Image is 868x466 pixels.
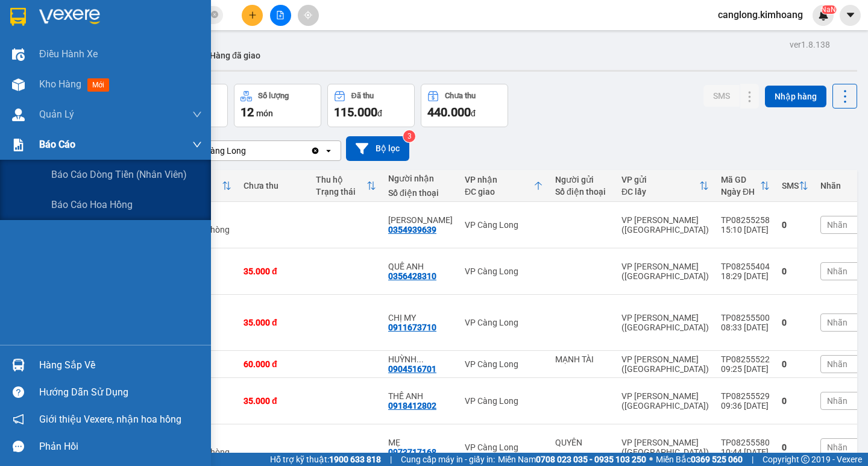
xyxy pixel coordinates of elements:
[782,442,808,452] div: 0
[248,11,257,19] span: plus
[721,323,770,332] div: 08:33 [DATE]
[782,396,808,406] div: 0
[388,391,453,401] div: THẾ ANH
[721,271,770,281] div: 18:29 [DATE]
[715,170,776,202] th: Toggle SortBy
[247,145,248,157] input: Selected VP Càng Long.
[827,318,848,327] span: Nhãn
[555,438,609,447] div: QUYÊN
[10,8,26,26] img: logo-vxr
[270,5,291,26] button: file-add
[427,105,471,119] span: 440.000
[12,359,25,371] img: warehouse-icon
[270,453,381,466] span: Hỗ trợ kỹ thuật:
[241,105,254,119] span: 12
[776,170,814,202] th: Toggle SortBy
[388,225,436,235] div: 0354939639
[721,262,770,271] div: TP08255404
[615,170,715,202] th: Toggle SortBy
[258,92,289,100] div: Số lượng
[621,391,709,411] div: VP [PERSON_NAME] ([GEOGRAPHIC_DATA])
[298,5,319,26] button: aim
[39,438,202,456] div: Phản hồi
[465,266,543,276] div: VP Càng Long
[845,10,856,20] span: caret-down
[708,7,813,22] span: canglong.kimhoang
[12,109,25,121] img: warehouse-icon
[536,455,646,464] strong: 0708 023 035 - 0935 103 250
[465,220,543,230] div: VP Càng Long
[388,401,436,411] div: 0918412802
[827,442,848,452] span: Nhãn
[388,188,453,198] div: Số điện thoại
[827,396,848,406] span: Nhãn
[840,5,861,26] button: caret-down
[621,215,709,235] div: VP [PERSON_NAME] ([GEOGRAPHIC_DATA])
[334,105,377,119] span: 115.000
[621,175,699,184] div: VP gửi
[471,109,476,118] span: đ
[818,10,829,20] img: icon-new-feature
[244,181,304,190] div: Chưa thu
[827,359,848,369] span: Nhãn
[276,11,285,19] span: file-add
[721,354,770,364] div: TP08255522
[721,225,770,235] div: 15:10 [DATE]
[621,354,709,374] div: VP [PERSON_NAME] ([GEOGRAPHIC_DATA])
[703,85,740,107] button: SMS
[555,354,609,364] div: MẠNH TÀI
[388,215,453,225] div: THANH HIẾU
[827,266,848,276] span: Nhãn
[39,78,81,90] span: Kho hàng
[765,86,826,107] button: Nhập hàng
[388,271,436,281] div: 0356428310
[752,453,753,466] span: |
[498,453,646,466] span: Miền Nam
[39,107,74,122] span: Quản Lý
[721,364,770,374] div: 09:25 [DATE]
[192,110,202,119] span: down
[388,438,453,447] div: MẸ
[12,139,25,151] img: solution-icon
[327,84,415,127] button: Đã thu115.000đ
[782,359,808,369] div: 0
[192,140,202,150] span: down
[388,313,453,323] div: CHỊ MY
[465,318,543,327] div: VP Càng Long
[555,175,609,184] div: Người gửi
[721,187,760,197] div: Ngày ĐH
[200,41,270,70] button: Hàng đã giao
[39,46,98,61] span: Điều hành xe
[621,438,709,457] div: VP [PERSON_NAME] ([GEOGRAPHIC_DATA])
[316,175,366,184] div: Thu hộ
[403,130,415,142] sup: 3
[721,447,770,457] div: 10:44 [DATE]
[242,5,263,26] button: plus
[459,170,549,202] th: Toggle SortBy
[39,137,75,152] span: Báo cáo
[351,92,374,100] div: Đã thu
[555,187,609,197] div: Số điện thoại
[346,136,409,161] button: Bộ lọc
[445,92,476,100] div: Chưa thu
[621,313,709,332] div: VP [PERSON_NAME] ([GEOGRAPHIC_DATA])
[417,354,424,364] span: ...
[244,318,304,327] div: 35.000 đ
[388,354,453,364] div: HUỲNH CƯỜNG
[87,78,109,92] span: mới
[304,11,312,19] span: aim
[621,262,709,281] div: VP [PERSON_NAME] ([GEOGRAPHIC_DATA])
[421,84,508,127] button: Chưa thu440.000đ
[192,145,246,157] div: VP Càng Long
[244,359,304,369] div: 60.000 đ
[721,175,760,184] div: Mã GD
[721,391,770,401] div: TP08255529
[388,447,436,457] div: 0973717168
[39,356,202,374] div: Hàng sắp về
[465,396,543,406] div: VP Càng Long
[12,48,25,61] img: warehouse-icon
[621,187,699,197] div: ĐC lấy
[51,197,133,212] span: Báo cáo hoa hồng
[388,174,453,183] div: Người nhận
[244,266,304,276] div: 35.000 đ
